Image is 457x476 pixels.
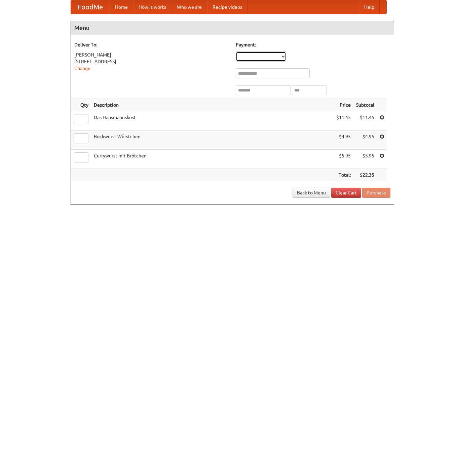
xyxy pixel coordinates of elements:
[207,0,247,14] a: Recipe videos
[74,58,229,65] div: [STREET_ADDRESS]
[71,21,394,35] h4: Menu
[91,111,334,131] td: Das Hausmannskost
[353,99,377,111] th: Subtotal
[293,188,330,198] a: Back to Menu
[334,99,353,111] th: Price
[236,41,390,48] h5: Payment:
[334,111,353,131] td: $11.45
[74,51,229,58] div: [PERSON_NAME]
[71,0,110,14] a: FoodMe
[91,150,334,169] td: Currywurst mit Brötchen
[353,169,377,181] th: $22.35
[91,131,334,150] td: Bockwurst Würstchen
[353,111,377,131] td: $11.45
[353,131,377,150] td: $4.95
[74,41,229,48] h5: Deliver To:
[334,150,353,169] td: $5.95
[110,0,133,14] a: Home
[74,66,90,71] a: Change
[331,188,361,198] a: Clear Cart
[172,0,207,14] a: Who we are
[359,0,380,14] a: Help
[353,150,377,169] td: $5.95
[133,0,172,14] a: How it works
[334,169,353,181] th: Total:
[334,131,353,150] td: $4.95
[71,99,91,111] th: Qty
[91,99,334,111] th: Description
[362,188,390,198] button: Purchase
